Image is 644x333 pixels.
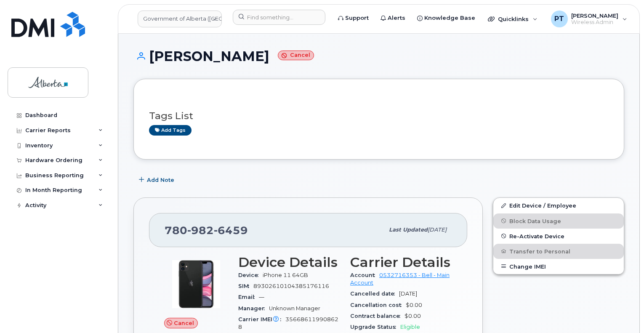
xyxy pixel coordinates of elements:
span: Cancellation cost [350,302,406,308]
span: 982 [187,224,214,237]
small: Cancel [278,51,314,60]
span: Device [238,272,263,278]
span: [DATE] [428,226,447,233]
span: SIM [238,283,253,289]
button: Transfer to Personal [493,244,624,259]
h1: [PERSON_NAME] [133,49,624,64]
a: Edit Device / Employee [493,198,624,213]
span: Email [238,294,259,300]
span: iPhone 11 64GB [263,272,308,278]
span: 780 [165,224,248,237]
span: Add Note [147,176,174,184]
span: — [259,294,264,300]
h3: Carrier Details [350,255,452,270]
span: $0.00 [406,302,422,308]
button: Add Note [133,172,181,187]
span: Cancelled date [350,290,399,297]
span: 89302610104385176116 [253,283,329,289]
h3: Tags List [149,111,609,121]
span: Cancel [174,319,194,327]
button: Re-Activate Device [493,229,624,244]
a: Add tags [149,125,192,136]
span: Account [350,272,379,278]
span: Unknown Manager [269,305,320,312]
span: Re-Activate Device [509,233,564,239]
span: 356686119908628 [238,316,338,330]
span: Manager [238,305,269,312]
span: Last updated [389,226,428,233]
span: Upgrade Status [350,324,400,330]
img: iPhone_11.jpg [171,259,221,309]
a: 0532716353 - Bell - Main Account [350,272,450,286]
span: Contract balance [350,313,404,319]
button: Block Data Usage [493,213,624,229]
span: 6459 [214,224,248,237]
span: $0.00 [404,313,421,319]
span: Carrier IMEI [238,316,285,322]
button: Change IMEI [493,259,624,274]
h3: Device Details [238,255,340,270]
span: Eligible [400,324,420,330]
span: [DATE] [399,290,417,297]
